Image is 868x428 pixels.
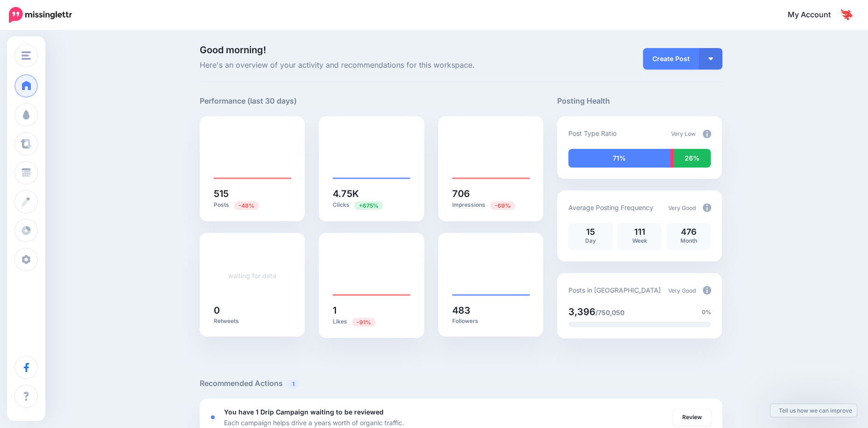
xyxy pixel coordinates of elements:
h5: 0 [214,306,291,315]
p: Post Type Ratio [568,128,616,139]
h5: 706 [452,189,530,198]
h5: Performance (last 30 days) [200,95,297,107]
div: 26% of your posts in the last 30 days were manually created (i.e. were not from Drip Campaigns or... [673,149,711,168]
img: Missinglettr [9,7,72,23]
span: 1 [287,379,299,388]
img: info-circle-grey.png [703,286,711,295]
p: Clicks [333,201,410,210]
a: My Account [778,4,854,27]
p: 111 [622,228,657,236]
img: arrow-down-white.png [708,57,713,60]
img: info-circle-grey.png [703,203,711,212]
div: 3% of your posts in the last 30 days have been from Curated content [670,149,674,168]
h5: Posting Health [557,95,722,107]
p: Followers [452,317,530,325]
span: Very Good [668,287,696,294]
span: /750,050 [595,309,624,316]
span: 0% [702,308,711,317]
a: Review [673,409,711,426]
h5: 483 [452,306,530,315]
span: 3,396 [568,306,595,317]
span: Previous period: 996 [234,201,259,210]
span: Very Low [671,130,696,137]
div: 71% of your posts in the last 30 days have been from Drip Campaigns [568,149,670,168]
p: Impressions [452,201,530,210]
a: Create Post [643,48,699,70]
a: waiting for data [228,272,276,280]
span: Very Good [668,204,696,211]
span: Previous period: 613 [354,201,383,210]
h5: Recommended Actions [200,378,722,389]
span: Month [680,237,697,244]
p: Retweets [214,317,291,325]
p: Average Posting Frequency [568,202,653,213]
a: Tell us how we can improve [770,404,857,417]
h5: 515 [214,189,291,198]
p: Likes [333,317,410,326]
span: Here's an overview of your activity and recommendations for this workspace. [200,59,544,71]
p: Posts in [GEOGRAPHIC_DATA] [568,285,661,295]
h5: 1 [333,306,410,315]
img: info-circle-grey.png [703,130,711,138]
span: Good morning! [200,44,266,56]
p: Each campaign helps drive a years worth of organic traffic. [224,417,404,428]
p: 15 [573,228,608,236]
img: menu.png [21,51,31,60]
span: Day [585,237,596,244]
span: Previous period: 11 [352,318,376,327]
div: <div class='status-dot small red margin-right'></div>Error [211,415,215,419]
p: 476 [671,228,706,236]
h5: 4.75K [333,189,410,198]
b: You have 1 Drip Campaign waiting to be reviewed [224,408,384,416]
p: Posts [214,201,291,210]
span: Week [632,237,647,244]
span: Previous period: 2.25K [490,201,515,210]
